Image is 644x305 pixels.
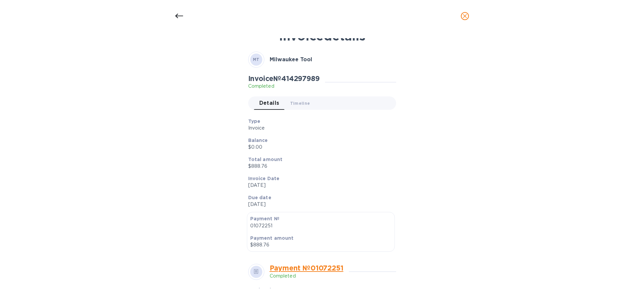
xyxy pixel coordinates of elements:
b: Due date [248,195,271,200]
p: $888.76 [250,241,391,248]
b: Invoices in payment [248,287,298,293]
b: Payment № [250,216,279,221]
b: Balance [248,138,268,143]
h2: Invoice № 414297989 [248,74,320,83]
p: Completed [248,83,320,90]
b: Type [248,119,261,124]
p: Completed [270,273,343,280]
iframe: Chat Widget [610,273,644,305]
p: [DATE] [248,201,391,208]
b: Payment amount [250,235,294,241]
button: close [457,8,473,24]
p: [DATE] [248,182,391,189]
p: Invoice [248,125,391,132]
b: Total amount [248,157,283,162]
a: Payment № 01072251 [270,264,343,272]
span: Details [259,98,279,108]
p: $888.76 [248,163,391,170]
b: MT [253,57,260,62]
b: Invoice Date [248,176,280,181]
p: 01072251 [250,222,391,229]
p: $0.00 [248,144,391,151]
span: Timeline [290,100,310,107]
b: Milwaukee Tool [270,56,312,63]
